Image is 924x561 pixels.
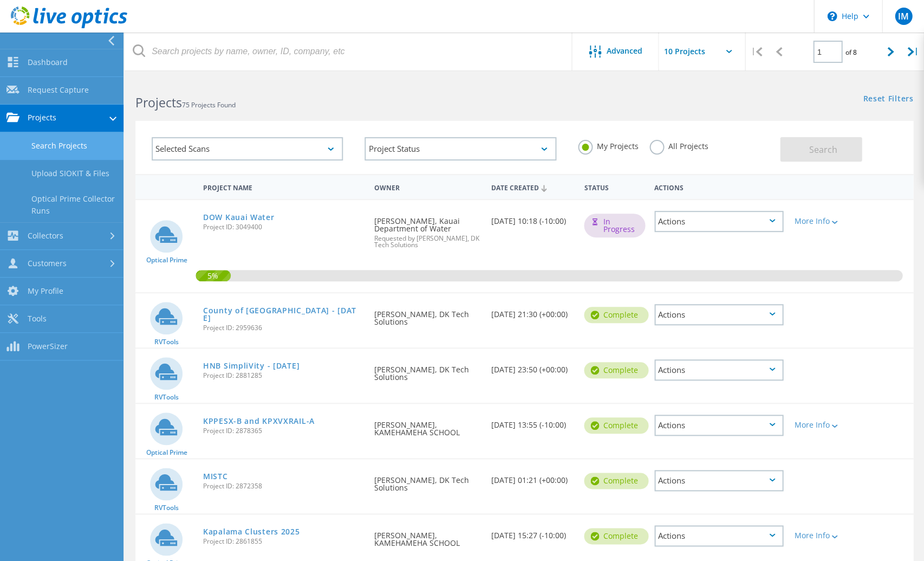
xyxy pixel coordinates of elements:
div: Actions [654,211,783,232]
span: Search [809,144,837,156]
a: County of [GEOGRAPHIC_DATA] - [DATE] [203,307,363,322]
div: Actions [654,470,783,491]
div: [PERSON_NAME], Kauai Department of Water [369,200,485,259]
div: Complete [584,528,648,544]
a: DOW Kauai Water [203,214,275,221]
div: Actions [654,304,783,325]
span: Project ID: 2959636 [203,325,363,331]
div: Complete [584,417,648,434]
div: Actions [649,177,789,197]
div: [PERSON_NAME], KAMEHAMEHA SCHOOL [369,404,485,447]
div: Owner [369,177,485,197]
div: [DATE] 13:55 (-10:00) [485,404,578,440]
div: Complete [584,473,648,489]
div: [PERSON_NAME], DK Tech Solutions [369,349,485,392]
span: Project ID: 3049400 [203,224,363,230]
div: | [902,33,924,71]
a: Kapalama Clusters 2025 [203,528,300,536]
span: RVTools [154,394,179,401]
b: Projects [135,94,182,111]
div: Date Created [485,177,578,197]
div: More Info [794,532,845,539]
span: 5% [196,270,231,280]
a: MISTC [203,473,228,480]
div: Status [578,177,648,197]
span: Project ID: 2872358 [203,483,363,489]
span: RVTools [154,339,179,345]
span: Advanced [607,47,642,55]
div: Selected Scans [152,137,343,160]
div: [DATE] 10:18 (-10:00) [485,200,578,236]
div: Project Status [365,137,556,160]
div: Actions [654,359,783,381]
div: | [745,33,767,71]
div: [DATE] 01:21 (+00:00) [485,459,578,495]
div: Project Name [198,177,369,197]
div: [DATE] 21:30 (+00:00) [485,293,578,329]
span: of 8 [845,48,856,57]
button: Search [780,137,862,162]
label: My Projects [578,140,639,150]
div: More Info [794,217,845,225]
span: Optical Prime [146,257,187,263]
span: RVTools [154,505,179,511]
span: 75 Projects Found [182,100,236,109]
div: [PERSON_NAME], DK Tech Solutions [369,293,485,337]
a: Live Optics Dashboard [11,23,127,30]
input: Search projects by name, owner, ID, company, etc [125,33,572,70]
span: Requested by [PERSON_NAME], DK Tech Solutions [374,235,480,248]
span: Optical Prime [146,449,187,456]
svg: \n [827,11,837,21]
span: Project ID: 2878365 [203,428,363,434]
div: [DATE] 15:27 (-10:00) [485,514,578,550]
div: Actions [654,415,783,436]
div: Complete [584,307,648,323]
div: Complete [584,362,648,378]
div: Actions [654,525,783,546]
div: [PERSON_NAME], DK Tech Solutions [369,459,485,502]
span: Project ID: 2881285 [203,372,363,379]
div: In Progress [584,214,645,237]
div: [PERSON_NAME], KAMEHAMEHA SCHOOL [369,514,485,558]
label: All Projects [649,140,708,150]
a: HNB SimpliVity - [DATE] [203,362,300,370]
div: [DATE] 23:50 (+00:00) [485,349,578,384]
a: KPPESX-B and KPXVXRAIL-A [203,417,315,425]
div: More Info [794,421,845,429]
span: Project ID: 2861855 [203,538,363,545]
span: IM [897,12,908,21]
a: Reset Filters [863,95,913,104]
